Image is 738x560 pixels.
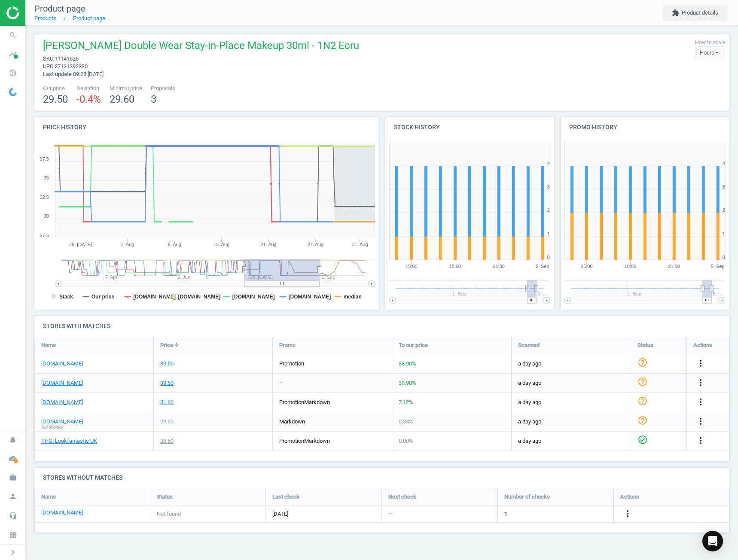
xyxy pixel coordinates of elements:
span: Last check [272,493,299,501]
text: 15:00 [406,264,418,269]
text: 30 [44,213,49,219]
a: THG. Lookfantastic UK [41,437,97,445]
text: 32.5 [40,195,49,200]
text: 37.5 [40,156,49,161]
a: [DOMAIN_NAME] [41,509,83,517]
div: — [279,379,284,387]
text: 2 [547,207,549,213]
span: Actions [693,341,712,349]
text: 4 [547,161,549,166]
span: 3 [151,93,156,105]
span: Price [160,341,173,349]
a: Product page [73,15,105,21]
div: 39.50 [160,360,174,368]
text: 2 [723,207,725,213]
tspan: Our price [91,294,115,300]
div: 29.60 [160,418,174,426]
text: 4 [723,161,725,166]
i: timeline [5,46,21,62]
span: Scanned [518,341,540,349]
span: markdown [279,418,305,425]
h4: Stock history [385,117,554,137]
span: a day ago [518,399,624,406]
tspan: 21. Aug [260,242,276,247]
a: [DOMAIN_NAME] [41,418,83,426]
tspan: 28. [DATE] [69,242,92,247]
h4: Stores without matches [34,468,729,488]
h4: Promo history [561,117,729,137]
span: 29.50 [43,93,68,105]
i: check_circle_outline [637,435,648,445]
text: 35 [44,175,49,180]
text: 0 [547,255,549,260]
i: notifications [5,432,21,448]
div: Open Intercom Messenger [702,531,723,551]
button: more_vert [695,435,706,447]
span: a day ago [518,379,624,387]
text: 15:00 [581,264,593,269]
tspan: 31. Aug [352,242,368,247]
span: a day ago [518,360,624,368]
div: 39.50 [160,379,174,387]
span: a day ago [518,437,624,445]
i: arrow_downward [173,341,180,348]
button: extensionProduct details [663,5,727,21]
tspan: 5. … [713,291,723,296]
span: Promo [279,341,296,349]
span: [DATE] [272,510,375,518]
a: [DOMAIN_NAME] [41,399,83,406]
span: 33.90 % [399,360,416,367]
i: headset_mic [5,507,21,523]
a: Products [34,15,56,21]
span: markdown [304,399,330,405]
tspan: 9. Aug [168,242,181,247]
span: 33.90 % [399,380,416,386]
button: chevron_right [2,547,24,558]
i: person [5,488,21,505]
span: Proposals [151,85,175,92]
span: promotion [279,399,304,405]
tspan: [DOMAIN_NAME] [133,294,176,300]
i: help_outline [637,396,648,406]
span: -0.4 % [76,93,101,105]
span: Last update 09:28 [DATE] [43,71,104,77]
div: 31.60 [160,399,174,406]
a: [DOMAIN_NAME] [41,379,83,387]
span: — [388,510,393,518]
text: 18:00 [449,264,461,269]
i: more_vert [695,416,706,426]
span: Number of checks [504,493,550,501]
button: more_vert [695,397,706,408]
tspan: [DOMAIN_NAME] [232,294,275,300]
span: Next check [388,493,416,501]
span: Name [41,493,56,501]
span: Status [157,493,173,501]
span: 0.00 % [399,438,413,444]
span: promotion [279,360,304,367]
tspan: 5. Sep [711,264,725,269]
span: [PERSON_NAME] Double Wear Stay-in-Place Makeup 30ml - 1N2 Ecru [43,39,359,55]
div: 29.50 [160,437,174,445]
text: 27.5 [40,233,49,238]
span: markdown [304,438,330,444]
span: Out of stock [41,424,64,430]
span: a day ago [518,418,624,426]
i: help_outline [637,357,648,368]
img: ajHJNr6hYgQAAAAASUVORK5CYII= [6,6,67,19]
img: wGWNvw8QSZomAAAAABJRU5ErkJggg== [9,88,17,96]
span: Status [637,341,653,349]
text: 18:00 [625,264,637,269]
i: more_vert [695,377,706,388]
span: Not found [157,510,181,518]
label: How to scale [695,39,725,46]
button: more_vert [695,358,706,369]
tspan: 15. Aug [213,242,229,247]
span: sku : [43,55,55,62]
text: 0 [723,255,725,260]
text: 3 [723,184,725,189]
i: chevron_right [8,547,18,557]
h4: Price history [34,117,379,137]
i: pie_chart_outlined [5,65,21,81]
i: more_vert [695,397,706,407]
span: promotion [279,438,304,444]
